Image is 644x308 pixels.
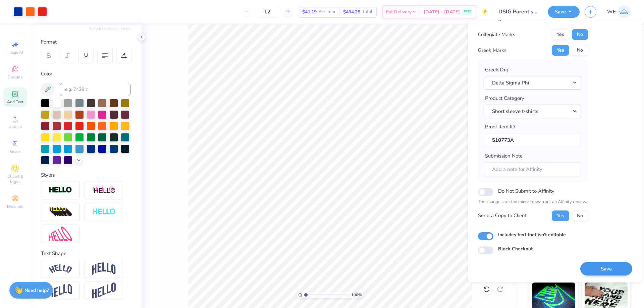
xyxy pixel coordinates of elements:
[41,70,131,78] div: Color
[552,29,569,40] button: Yes
[92,283,116,299] img: Rise
[580,262,632,276] button: Save
[485,105,581,118] button: Short sleeve t-shirts
[498,187,554,195] label: Do Not Submit to Affinity
[7,50,23,55] span: Image AI
[493,5,543,18] input: Untitled Design
[485,95,524,102] label: Product Category
[485,162,581,177] input: Add a note for Affinity
[548,6,580,18] button: Save
[302,8,317,15] span: $41.19
[572,45,588,56] button: No
[7,99,23,105] span: Add Text
[424,8,460,15] span: [DATE] - [DATE]
[386,8,412,15] span: Est. Delivery
[319,8,335,15] span: Per Item
[41,171,131,179] div: Styles
[572,29,588,40] button: No
[92,186,116,194] img: Shadow
[8,124,22,129] span: Upload
[89,26,131,32] button: Switch to Greek Letters
[49,264,72,273] img: Arc
[607,8,616,16] span: WE
[343,8,360,15] span: $494.28
[41,250,131,257] div: Text Shape
[7,204,23,209] span: Decorate
[8,74,22,80] span: Designs
[60,83,131,96] input: e.g. 7428 c
[572,210,588,221] button: No
[24,287,49,294] strong: Need help?
[464,9,471,14] span: FREE
[49,186,72,194] img: Stroke
[49,227,72,241] img: Free Distort
[485,66,508,74] label: Greek Org
[92,262,116,275] img: Arch
[92,208,116,216] img: Negative Space
[49,284,72,297] img: Flag
[485,152,523,160] label: Submission Note
[478,212,527,220] div: Send a Copy to Client
[485,76,581,90] button: Delta Sigma Phi
[41,38,131,46] div: Format
[362,8,372,15] span: Total
[478,31,515,39] div: Collegiate Marks
[485,123,515,131] label: Proof Item ID
[607,5,631,18] a: WE
[3,174,27,184] span: Clipart & logos
[478,199,588,205] p: The changes are too minor to warrant an Affinity review.
[10,149,20,154] span: Greek
[552,45,569,56] button: Yes
[498,231,566,238] label: Includes text that isn't editable
[478,47,506,54] div: Greek Marks
[254,6,280,18] input: – –
[49,207,72,218] img: 3d Illusion
[498,245,533,252] label: Block Checkout
[618,5,631,18] img: Werrine Empeynado
[351,292,362,298] span: 100 %
[552,210,569,221] button: Yes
